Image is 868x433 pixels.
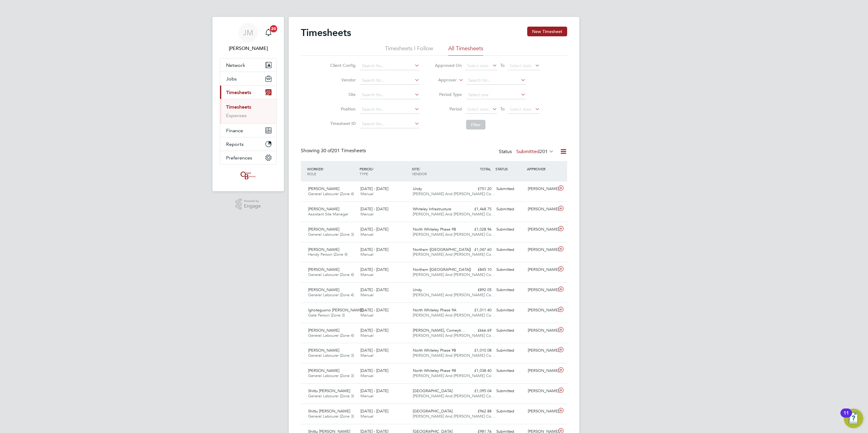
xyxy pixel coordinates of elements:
span: General Labourer (Zone 3) [308,353,354,358]
input: Search for... [360,91,419,99]
img: oneillandbrennan-logo-retina.png [239,171,257,180]
span: General Labourer (Zone 4) [308,272,354,277]
a: 20 [262,23,275,42]
span: [DATE] - [DATE] [360,227,388,232]
label: Position [328,106,356,112]
button: Finance [220,124,276,137]
span: Shittu [PERSON_NAME] [308,408,350,414]
span: General Labourer (Zone 4) [308,292,354,297]
span: Manual [360,212,373,217]
span: Jack Mott [220,45,277,52]
span: Manual [360,373,373,378]
label: Site [328,92,356,97]
span: 201 Timesheets [321,148,366,154]
span: Undy [413,287,422,292]
div: [PERSON_NAME] [525,245,557,255]
a: Timesheets [226,104,251,110]
input: Search for... [360,62,419,70]
div: [PERSON_NAME] [525,265,557,275]
span: Shittu [PERSON_NAME] [308,388,350,393]
button: Filter [466,120,485,130]
label: Period Type [435,92,462,97]
label: Approved On [435,63,462,68]
div: [PERSON_NAME] [525,184,557,194]
span: [PERSON_NAME] And [PERSON_NAME] Co… [413,191,495,196]
span: Manual [360,393,373,399]
div: Submitted [494,265,525,275]
input: Search for... [360,105,419,114]
label: Client Config [328,63,356,68]
span: North Whiteley Phase 9A [413,307,456,313]
nav: Main navigation [212,17,284,191]
span: [PERSON_NAME] [308,206,339,212]
div: Submitted [494,204,525,214]
button: Reports [220,137,276,151]
div: [PERSON_NAME] [525,305,557,315]
button: Open Resource Center, 11 new notifications [844,409,863,428]
span: TYPE [360,171,368,176]
div: £1,047.60 [462,245,494,255]
span: [GEOGRAPHIC_DATA] [413,408,452,414]
span: Engage [244,204,261,209]
div: [PERSON_NAME] [525,225,557,235]
div: £962.88 [462,406,494,416]
span: [PERSON_NAME] [308,267,339,272]
div: [PERSON_NAME] [525,285,557,295]
div: [PERSON_NAME] [525,406,557,416]
div: £1,011.40 [462,305,494,315]
span: [PERSON_NAME] [308,348,339,353]
div: 11 [843,413,849,421]
span: [PERSON_NAME] And [PERSON_NAME] Co… [413,414,495,419]
div: Submitted [494,285,525,295]
div: £751.20 [462,184,494,194]
span: [DATE] - [DATE] [360,267,388,272]
div: Submitted [494,225,525,235]
div: £1,095.04 [462,386,494,396]
div: [PERSON_NAME] [525,346,557,356]
span: Finance [226,128,243,133]
span: [DATE] - [DATE] [360,206,388,212]
button: New Timesheet [527,27,567,36]
div: Submitted [494,184,525,194]
span: VENDOR [412,171,427,176]
span: Preferences [226,155,252,161]
div: Submitted [494,245,525,255]
span: Manual [360,333,373,338]
span: [GEOGRAPHIC_DATA] [413,388,452,393]
div: £1,028.96 [462,225,494,235]
div: [PERSON_NAME] [525,366,557,376]
span: Manual [360,191,373,196]
div: PERIOD [358,163,410,179]
span: Reports [226,141,244,147]
span: [DATE] - [DATE] [360,186,388,191]
span: Northam ([GEOGRAPHIC_DATA]) [413,267,471,272]
span: 20 [270,25,277,32]
span: [PERSON_NAME] And [PERSON_NAME] Co… [413,292,495,297]
div: STATUS [494,163,525,174]
span: [PERSON_NAME] And [PERSON_NAME] Co… [413,252,495,257]
span: [PERSON_NAME] And [PERSON_NAME] Co… [413,393,495,399]
input: Select one [466,91,526,99]
span: Timesheets [226,90,251,95]
span: Manual [360,252,373,257]
li: Timesheets I Follow [385,45,433,56]
div: Submitted [494,346,525,356]
span: [DATE] - [DATE] [360,408,388,414]
span: [PERSON_NAME] And [PERSON_NAME] Co… [413,272,495,277]
span: [PERSON_NAME] And [PERSON_NAME] Co… [413,333,495,338]
span: North Whiteley Phase 9B [413,348,456,353]
span: [DATE] - [DATE] [360,388,388,393]
span: General Labourer (Zone 3) [308,373,354,378]
div: WORKER [306,163,358,179]
span: / [373,166,374,171]
label: Vendor [328,77,356,83]
span: General Labourer (Zone 3) [308,414,354,419]
div: £1,010.08 [462,346,494,356]
span: [PERSON_NAME] [308,328,339,333]
span: Select date [510,107,531,112]
span: Select date [467,63,489,68]
div: £892.05 [462,285,494,295]
span: Manual [360,272,373,277]
span: Select date [510,63,531,68]
span: / [323,166,324,171]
